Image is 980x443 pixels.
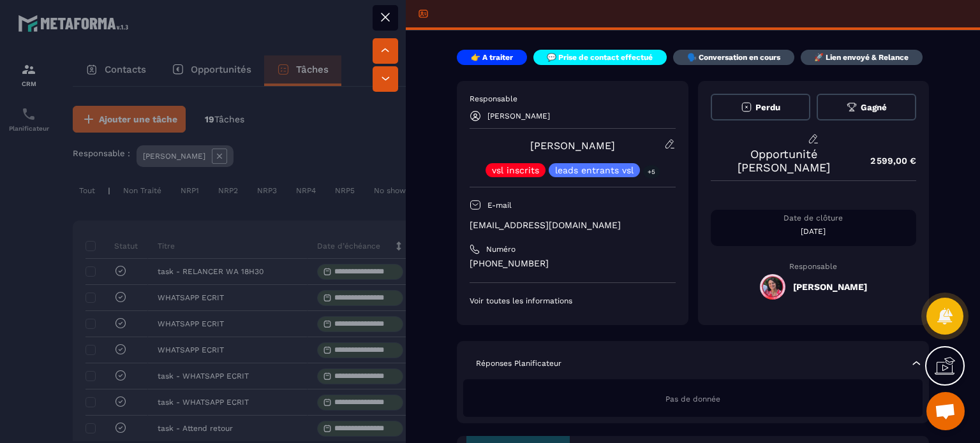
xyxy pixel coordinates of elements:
[711,147,858,174] p: Opportunité [PERSON_NAME]
[755,103,780,112] span: Perdu
[711,94,810,120] button: Perdu
[470,258,676,270] p: [PHONE_NUMBER]
[687,52,780,62] p: 🗣️ Conversation en cours
[857,149,916,173] p: 2 599,00 €
[926,392,965,430] div: Ouvrir le chat
[665,395,720,403] span: Pas de donnée
[492,166,539,175] p: vsl inscrits
[487,200,512,210] p: E-mail
[470,296,676,306] p: Voir toutes les informations
[470,219,676,231] p: [EMAIL_ADDRESS][DOMAIN_NAME]
[643,165,660,178] p: +5
[711,262,917,271] p: Responsable
[547,52,653,62] p: 💬 Prise de contact effectué
[861,103,887,112] span: Gagné
[530,140,615,152] a: [PERSON_NAME]
[471,52,513,62] p: 👉 A traiter
[711,213,917,223] p: Date de clôture
[711,226,917,236] p: [DATE]
[817,94,916,120] button: Gagné
[487,112,550,120] p: [PERSON_NAME]
[555,166,634,175] p: leads entrants vsl
[793,282,867,292] h5: [PERSON_NAME]
[476,358,561,368] p: Réponses Planificateur
[486,244,516,254] p: Numéro
[470,94,676,104] p: Responsable
[814,52,909,62] p: 🚀 Lien envoyé & Relance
